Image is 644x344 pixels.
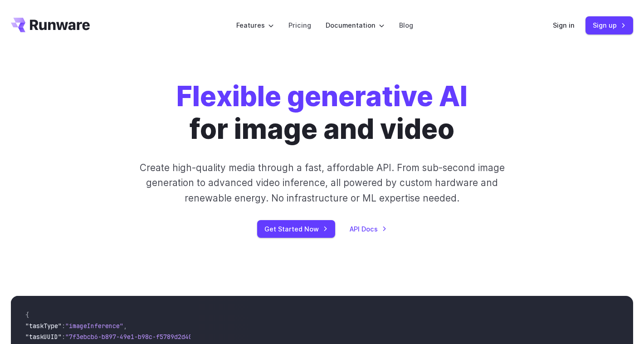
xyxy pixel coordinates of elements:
a: Sign in [553,20,575,30]
a: Blog [399,20,413,30]
span: { [25,311,29,319]
h1: for image and video [176,80,468,146]
a: API Docs [350,224,387,234]
span: "imageInference" [65,322,123,330]
a: Pricing [288,20,311,30]
p: Create high-quality media through a fast, affordable API. From sub-second image generation to adv... [123,160,521,206]
span: "taskType" [25,322,62,330]
span: : [62,322,65,330]
span: , [123,322,127,330]
span: "7f3ebcb6-b897-49e1-b98c-f5789d2d40d7" [65,333,203,341]
label: Features [236,20,274,30]
span: : [62,333,65,341]
strong: Flexible generative AI [176,79,468,113]
span: "taskUUID" [25,333,62,341]
a: Get Started Now [257,220,335,238]
a: Go to / [11,18,90,32]
a: Sign up [585,16,633,34]
label: Documentation [326,20,385,30]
